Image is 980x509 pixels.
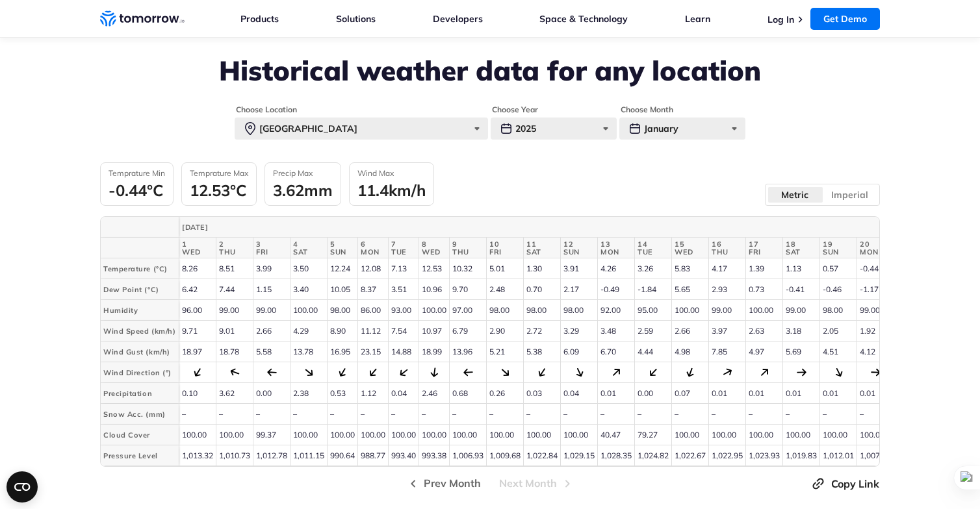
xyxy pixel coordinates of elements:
[819,404,857,425] td: –
[100,9,185,29] a: Home link
[109,180,165,200] div: -0.44°C
[712,248,743,256] span: THU
[597,425,634,445] td: 40.47
[745,404,782,425] td: –
[819,383,857,404] td: 0.01
[179,383,216,404] td: 0.10
[857,404,894,425] td: –
[671,445,708,466] td: 1,022.67
[419,279,449,300] td: 10.96
[860,248,891,256] span: MON
[486,258,523,279] td: 5.01
[179,404,216,425] td: –
[857,445,894,466] td: 1,007.32
[646,366,660,379] div: 222.63°
[857,321,894,341] td: 1.92
[523,425,560,445] td: 100.00
[419,258,449,279] td: 12.53
[767,14,794,25] a: Log In
[327,341,357,362] td: 16.95
[357,425,388,445] td: 100.00
[293,248,324,256] span: SAT
[782,341,819,362] td: 5.69
[253,445,290,466] td: 1,012.78
[782,321,819,341] td: 3.18
[823,240,854,248] span: 19
[190,168,248,178] h3: Temprature Max
[388,383,419,404] td: 0.04
[757,366,771,379] div: 46.03°
[819,300,857,321] td: 98.00
[675,248,706,256] span: WED
[486,383,523,404] td: 0.26
[539,13,628,25] a: Space & Technology
[486,321,523,341] td: 2.90
[179,321,216,341] td: 9.71
[388,341,419,362] td: 14.88
[749,248,780,256] span: FRI
[388,445,419,466] td: 993.40
[857,383,894,404] td: 0.01
[638,240,669,248] span: 14
[216,279,253,300] td: 7.44
[253,321,290,341] td: 2.66
[357,341,388,362] td: 23.15
[810,476,880,491] button: Copy Link
[253,425,290,445] td: 99.37
[634,341,671,362] td: 4.44
[361,240,385,248] span: 6
[708,445,745,466] td: 1,022.95
[190,180,248,200] div: 12.53°C
[671,425,708,445] td: 100.00
[782,258,819,279] td: 1.13
[419,341,449,362] td: 18.99
[638,248,669,256] span: TUE
[357,300,388,321] td: 86.00
[597,321,634,341] td: 3.48
[388,279,419,300] td: 3.51
[253,300,290,321] td: 99.00
[327,445,357,466] td: 990.64
[419,425,449,445] td: 100.00
[290,321,327,341] td: 4.29
[597,341,634,362] td: 6.70
[357,404,388,425] td: –
[419,445,449,466] td: 993.38
[273,168,333,178] h3: Precip Max
[782,445,819,466] td: 1,019.83
[832,366,845,379] div: 153.98°
[609,366,623,379] div: 45.37°
[600,240,632,248] span: 13
[857,425,894,445] td: 100.00
[101,404,179,425] th: Snow Acc. (mm)
[671,258,708,279] td: 5.83
[330,240,355,248] span: 5
[101,341,179,362] th: Wind Gust (km/h)
[293,240,324,248] span: 4
[452,248,484,256] span: THU
[634,425,671,445] td: 79.27
[491,118,617,140] div: 2025
[101,279,179,300] th: Dew Point (°C)
[256,240,287,248] span: 3
[675,240,706,248] span: 15
[419,404,449,425] td: –
[290,425,327,445] td: 100.00
[860,240,891,248] span: 20
[433,13,483,25] a: Developers
[560,258,597,279] td: 3.91
[391,248,416,256] span: TUE
[831,476,879,491] span: Copy Link
[327,279,357,300] td: 10.05
[216,425,253,445] td: 100.00
[767,186,823,203] label: Metric
[182,248,213,256] span: WED
[560,341,597,362] td: 6.09
[708,279,745,300] td: 2.93
[782,383,819,404] td: 0.01
[101,258,179,279] th: Temperature (°C)
[449,445,486,466] td: 1,006.93
[6,471,38,503] button: Open CMP widget
[560,321,597,341] td: 3.29
[823,248,854,256] span: SUN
